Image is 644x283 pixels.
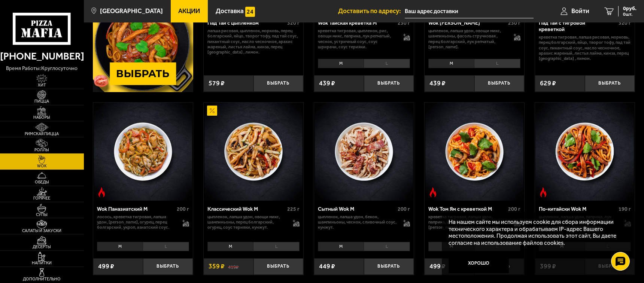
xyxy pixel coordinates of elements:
button: Хорошо [449,253,509,273]
span: 320 г [619,20,631,26]
div: Классический Wok M [207,206,285,212]
span: 225 г [287,206,300,212]
a: Острое блюдоПо-китайски Wok M [535,103,635,201]
p: креветка тигровая, лапша удон, паприка, шампиньоны, [PERSON_NAME], [PERSON_NAME], [PERSON_NAME] с... [428,214,507,230]
button: Выбрать [364,75,414,92]
span: 190 г [619,206,631,212]
div: По-китайски Wok M [539,206,617,212]
span: 200 г [398,206,410,212]
span: Доставить по адресу: [338,8,405,14]
img: По-китайски Wok M [535,103,634,201]
li: L [474,59,520,69]
img: Острое блюдо [538,187,549,197]
button: Выбрать [364,258,414,275]
li: L [253,242,300,252]
li: M [428,59,474,69]
p: креветка тигровая, цыпленок, рис, овощи микс, паприка, лук репчатый, чеснок, устричный соус, соус... [318,28,397,49]
span: 499 ₽ [429,263,446,270]
div: Wok Паназиатский M [97,206,175,212]
p: цыпленок, лапша удон, бекон, шампиньоны, чеснок, сливочный соус, кунжут. [318,214,397,230]
span: 499 ₽ [98,263,114,270]
a: Острое блюдоWok Том Ям с креветкой M [425,103,524,201]
span: Акции [178,8,200,14]
p: лосось, креветка тигровая, лапша удон, [PERSON_NAME], огурец, перец болгарский, укроп, азиатский ... [97,214,176,230]
button: Выбрать [143,258,193,275]
li: L [364,242,410,252]
div: Пад Тай с тигровой креветкой [539,20,617,33]
span: 579 ₽ [209,80,225,87]
li: M [207,242,253,252]
button: Выбрать [585,75,635,92]
span: 449 ₽ [319,263,335,270]
div: Wok Тайская креветка M [318,20,396,26]
a: Сытный Wok M [314,103,414,201]
div: Пад Тай с цыплёнком [207,20,285,26]
img: Классический Wok M [204,103,303,201]
img: Сытный Wok M [315,103,413,201]
li: M [318,242,364,252]
span: 230 г [508,20,520,26]
div: Wok Том Ям с креветкой M [428,206,506,212]
span: 200 г [508,206,520,212]
p: На нашем сайте мы используем cookie для сбора информации технического характера и обрабатываем IP... [449,219,624,246]
div: Wok [PERSON_NAME] [428,20,506,26]
s: 419 ₽ [228,263,239,270]
button: Выбрать [253,258,303,275]
li: M [318,59,364,69]
span: Войти [571,8,589,14]
span: 230 г [398,20,410,26]
img: 15daf4d41897b9f0e9f617042186c801.svg [245,7,255,17]
span: 200 г [177,206,189,212]
button: Выбрать [253,75,303,92]
a: АкционныйКлассический Wok M [204,103,303,201]
p: цыпленок, лапша удон, овощи микс, шампиньоны, фасоль стручковая , перец болгарский, лук репчатый,... [428,28,507,49]
img: Острое блюдо [97,187,107,197]
p: лапша рисовая, цыпленок, морковь, перец болгарский, яйцо, творог тофу, пад тай соус, пикантный со... [207,28,300,55]
img: Акционный [207,106,217,116]
li: M [97,242,143,252]
img: Wok Паназиатский M [94,103,192,201]
span: 439 ₽ [429,80,446,87]
span: 439 ₽ [319,80,335,87]
a: Острое блюдоWok Паназиатский M [93,103,193,201]
img: Wok Том Ям с креветкой M [425,103,523,201]
input: Ваш адрес доставки [405,4,534,18]
span: [GEOGRAPHIC_DATA] [100,8,163,14]
li: M [428,242,474,252]
span: 359 ₽ [209,263,225,270]
button: Выбрать [474,75,524,92]
span: 629 ₽ [540,80,556,87]
span: 320 г [287,20,300,26]
div: Сытный Wok M [318,206,396,212]
span: 0 руб. [623,6,637,11]
p: цыпленок, лапша удон, овощи микс, шампиньоны, перец болгарский, огурец, соус терияки, кунжут. [207,214,286,230]
span: Доставка [216,8,244,14]
li: L [143,242,189,252]
span: 0 шт. [623,12,637,16]
p: креветка тигровая, лапша рисовая, морковь, перец болгарский, яйцо, творог тофу, пад тай соус, пик... [539,34,631,61]
li: L [364,59,410,69]
img: Острое блюдо [428,187,438,197]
